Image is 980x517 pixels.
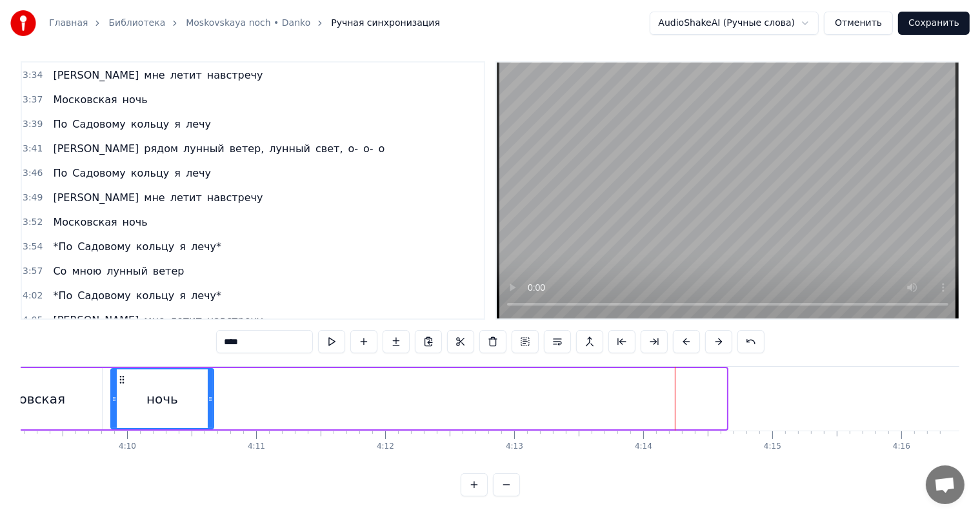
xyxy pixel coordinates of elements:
span: лечу [185,166,212,180]
span: 3:57 [23,265,43,278]
span: я [178,239,187,254]
span: лечу* [190,288,223,303]
button: Отменить [824,12,893,35]
span: ветер [152,264,186,278]
span: я [173,166,182,180]
button: Сохранить [898,12,970,35]
div: Открытый чат [926,465,965,504]
span: Садовому [76,239,132,254]
span: лунный [182,141,226,156]
span: лунный [105,264,149,278]
a: Главная [49,17,88,30]
span: Садовому [71,166,127,180]
span: 4:02 [23,289,43,302]
span: кольцу [135,239,175,254]
span: навстречу [206,68,265,83]
span: Московская [52,92,118,107]
div: 4:12 [377,442,394,452]
span: кольцу [130,166,170,180]
span: Московская [52,215,118,229]
div: ночь [146,389,178,409]
div: 4:13 [506,442,523,452]
span: 3:49 [23,191,43,204]
span: Садовому [76,288,132,303]
div: 4:14 [635,442,652,452]
span: о- [347,141,360,156]
span: [PERSON_NAME] [52,190,140,205]
span: По [52,117,68,132]
span: летит [169,190,203,205]
div: 4:10 [119,442,136,452]
span: свет, [314,141,344,156]
span: 3:34 [23,69,43,82]
a: Библиотека [108,17,165,30]
span: Со [52,264,68,278]
span: 3:41 [23,142,43,155]
span: навстречу [206,190,265,205]
span: лечу* [190,239,223,254]
span: я [173,117,182,132]
span: Садовому [71,117,127,132]
span: летит [169,68,203,83]
span: рядом [143,141,179,156]
span: мне [143,313,166,327]
nav: breadcrumb [49,17,440,30]
span: 3:46 [23,167,43,180]
div: 4:11 [248,442,265,452]
span: ветер, [228,141,266,156]
span: о- [362,141,375,156]
span: летит [169,313,203,327]
span: мне [143,190,166,205]
span: [PERSON_NAME] [52,313,140,327]
span: Ручная синхронизация [331,17,440,30]
span: 4:05 [23,314,43,327]
span: По [52,166,68,180]
span: [PERSON_NAME] [52,68,140,83]
span: мною [70,264,103,278]
span: [PERSON_NAME] [52,141,140,156]
span: лечу [185,117,212,132]
div: 4:16 [893,442,910,452]
span: мне [143,68,166,83]
span: навстречу [206,313,265,327]
span: я [178,288,187,303]
span: кольцу [135,288,175,303]
div: 4:15 [764,442,781,452]
span: 3:39 [23,118,43,131]
span: ночь [121,215,149,229]
span: ночь [121,92,149,107]
span: кольцу [130,117,170,132]
span: 3:37 [23,93,43,106]
span: лунный [268,141,312,156]
span: 3:54 [23,240,43,253]
span: 3:52 [23,216,43,229]
span: о [377,141,386,156]
img: youka [10,10,36,36]
a: Moskovskaya noch • Danko [186,17,310,30]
